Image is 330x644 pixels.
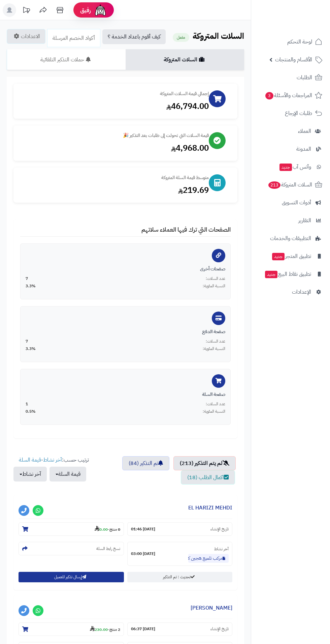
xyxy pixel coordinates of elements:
[43,456,62,464] a: آخر نشاط
[26,266,225,272] div: صفحات أخرى
[20,226,231,237] h4: الصفحات التي ترك فيها العملاء سلاتهم
[255,159,326,175] a: وآتس آبجديد
[203,409,225,414] span: النسبة المئوية:
[255,266,326,282] a: تطبيق نقاط البيعجديد
[255,230,326,246] a: التطبيقات والخدمات
[285,109,312,118] span: طلبات الإرجاع
[19,522,124,536] section: 0 منتج-0.00
[26,328,225,335] div: صفحة الدفع
[298,126,311,136] span: العملاء
[284,18,324,32] img: logo-2.png
[7,29,45,44] a: الاعدادات
[255,105,326,121] a: طلبات الإرجاع
[18,3,35,19] a: تحديثات المنصة
[206,401,225,407] span: عدد السلات:
[193,30,244,42] b: السلات المتروكة
[255,195,326,211] a: أدوات التسويق
[80,6,91,14] span: رفيق
[188,504,232,512] a: EL HARIZI MEHDI
[173,33,189,42] small: مفعل
[94,3,107,17] img: ai-face.png
[265,92,273,99] span: 3
[20,90,209,97] div: إجمالي قيمة السلات المتروكة
[255,69,326,86] a: الطلبات
[265,271,277,278] span: جديد
[206,339,225,344] span: عدد السلات:
[109,526,120,532] strong: 0 منتج
[90,626,108,633] strong: 230.00
[191,604,232,612] a: [PERSON_NAME]
[131,551,155,557] strong: [DATE] 03:00
[131,626,155,632] strong: [DATE] 06:37
[26,339,28,344] span: 7
[26,346,36,352] span: 3.3%
[255,34,326,50] a: لوحة التحكم
[26,283,36,289] span: 3.3%
[203,346,225,352] span: النسبة المئوية:
[7,49,126,70] a: حملات التذكير التلقائية
[19,622,124,636] section: 2 منتج-230.00
[95,526,108,532] strong: 0.00
[255,284,326,300] a: الإعدادات
[109,626,120,633] strong: 2 منتج
[90,626,120,633] small: -
[122,456,169,470] a: تم التذكير (84)
[272,253,285,260] span: جديد
[210,526,229,532] small: تاريخ الإنشاء
[270,234,311,243] span: التطبيقات والخدمات
[13,456,89,481] ul: ترتيب حسب: -
[26,409,36,414] span: 0.5%
[287,37,312,47] span: لوحة التحكم
[282,198,311,207] span: أدوات التسويق
[297,73,312,82] span: الطلبات
[20,184,209,196] div: 219.69
[102,29,166,44] a: كيف أقوم باعداد الخدمة ؟
[275,55,312,64] span: الأقسام والمنتجات
[279,162,311,172] span: وآتس آب
[214,546,229,552] small: آخر نشاط
[20,132,209,139] div: قيمة السلات التي تحولت إلى طلبات بعد التذكير 🎉
[264,269,311,279] span: تطبيق نقاط البيع
[265,91,312,100] span: المراجعات والأسئلة
[20,174,209,181] div: متوسط قيمة السلة المتروكة
[126,49,244,70] a: السلات المتروكة
[255,177,326,193] a: السلات المتروكة213
[96,546,120,552] small: نسخ رابط السلة
[26,401,28,407] span: 1
[20,100,209,112] div: 46,794.00
[255,212,326,229] a: التقارير
[95,526,120,532] small: -
[19,456,41,464] a: قيمة السلة
[203,283,225,289] span: النسبة المئوية:
[279,164,292,171] span: جديد
[206,276,225,282] span: عدد السلات:
[255,123,326,139] a: العملاء
[298,216,311,225] span: التقارير
[127,572,233,582] a: تحديث : تم التذكير
[296,144,311,154] span: المدونة
[47,29,100,47] a: أكواد الخصم المرسلة
[210,626,229,632] small: تاريخ الإنشاء
[26,391,225,398] div: صفحة السلة
[49,467,86,481] button: قيمة السلة
[19,542,124,555] section: نسخ رابط السلة
[188,554,229,563] a: مركب تلميع هجين كيميكال جايز v34 chemical guys v34
[271,252,311,261] span: تطبيق المتجر
[20,142,209,154] div: 4,968.00
[292,287,311,297] span: الإعدادات
[255,141,326,157] a: المدونة
[255,248,326,264] a: تطبيق المتجرجديد
[173,456,236,470] a: لم يتم التذكير (213)
[13,467,47,481] button: آخر نشاط
[181,470,235,485] a: اكمال الطلب (18)
[26,276,28,282] span: 7
[268,180,312,189] span: السلات المتروكة
[255,87,326,104] a: المراجعات والأسئلة3
[131,526,155,532] strong: [DATE] 01:46
[19,572,124,582] button: إرسال تذكير للعميل
[268,181,280,189] span: 213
